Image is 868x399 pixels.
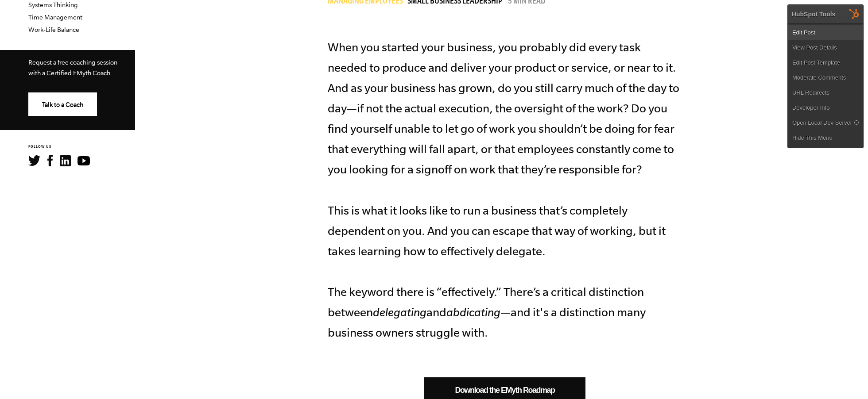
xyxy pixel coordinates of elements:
iframe: Chat Widget [824,357,868,399]
a: Talk to a Coach [28,92,97,116]
img: HubSpot Tools Menu Toggle [845,4,864,23]
span: Talk to a Coach [42,101,83,108]
a: Moderate Comments [788,70,863,85]
a: Systems Thinking [28,1,78,8]
a: Hide This Menu [788,130,863,146]
a: View Post Details [788,40,863,55]
img: YouTube [77,156,90,165]
img: Facebook [47,155,53,166]
p: Request a free coaching session with a Certified EMyth Coach [28,57,121,78]
a: Developer Info [788,100,863,115]
img: Twitter [28,155,40,166]
a: URL Redirects [788,85,863,100]
i: delegating [373,306,426,318]
a: Time Management [28,14,82,21]
a: Edit Post Template [788,55,863,70]
div: HubSpot Tools Edit PostView Post DetailsEdit Post TemplateModerate CommentsURL RedirectsDeveloper... [787,4,864,148]
p: When you started your business, you probably did every task needed to produce and deliver your pr... [328,37,682,343]
i: abdicating [446,306,500,318]
a: Work-Life Balance [28,26,79,33]
h6: FOLLOW US [28,144,135,150]
a: Edit Post [788,25,863,40]
a: Open Local Dev Server [788,115,863,130]
img: LinkedIn [60,155,71,166]
div: HubSpot Tools [792,10,836,18]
